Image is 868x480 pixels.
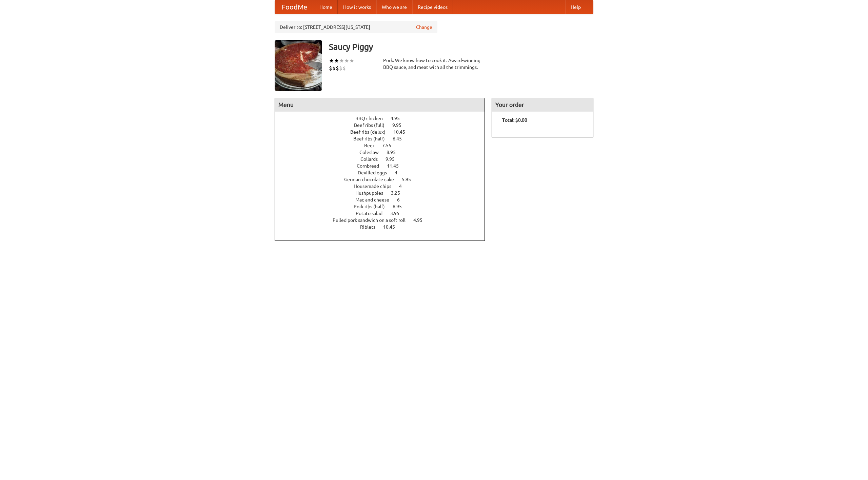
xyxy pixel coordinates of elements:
a: Pork ribs (half) 6.95 [354,204,414,209]
a: Change [416,24,432,31]
span: Cornbread [357,163,386,169]
a: Home [314,0,338,14]
a: Recipe videos [412,0,453,14]
span: 4 [395,170,404,175]
span: 6.45 [393,136,409,141]
a: Beer 7.55 [364,143,404,148]
span: 4 [399,184,409,189]
li: ★ [344,57,349,64]
span: BBQ chicken [355,116,390,121]
a: Cornbread 11.45 [357,163,411,169]
span: 3.25 [391,190,407,196]
h3: Saucy Piggy [329,40,593,54]
a: Beef ribs (full) 9.95 [354,122,414,128]
a: Beef ribs (delux) 10.45 [350,129,418,135]
span: 10.45 [393,129,412,135]
h4: Your order [492,98,593,112]
span: 6.95 [393,204,409,209]
span: 4.95 [391,116,407,121]
div: Deliver to: [STREET_ADDRESS][US_STATE] [275,21,437,33]
span: 9.95 [386,156,401,162]
a: Mac and cheese 6 [355,197,412,203]
span: 6 [397,197,407,203]
span: Riblets [360,224,382,230]
div: Pork. We know how to cook it. Award-winning BBQ sauce, and meat with all the trimmings. [383,57,485,71]
span: Beef ribs (half) [353,136,392,141]
a: Housemade chips 4 [354,184,414,189]
li: ★ [329,57,334,64]
span: Pulled pork sandwich on a soft roll [333,217,412,223]
span: Housemade chips [354,184,398,189]
a: Pulled pork sandwich on a soft roll 4.95 [333,217,435,223]
span: Pork ribs (half) [354,204,392,209]
li: $ [342,64,346,72]
span: 4.95 [413,217,429,223]
span: Beef ribs (delux) [350,129,392,135]
a: Devilled eggs 4 [358,170,410,175]
a: Coleslaw 8.95 [359,150,408,155]
a: How it works [338,0,376,14]
li: $ [329,64,332,72]
img: angular.jpg [275,40,322,91]
a: German chocolate cake 5.95 [344,177,423,182]
li: ★ [334,57,339,64]
b: Total: $0.00 [502,117,527,123]
span: Coleslaw [359,150,386,155]
span: Collards [360,156,384,162]
span: 5.95 [402,177,418,182]
span: German chocolate cake [344,177,401,182]
span: 8.95 [387,150,402,155]
span: Devilled eggs [358,170,394,175]
a: Potato salad 3.95 [356,211,412,216]
span: 11.45 [387,163,406,169]
li: ★ [349,57,354,64]
a: FoodMe [275,0,314,14]
span: Mac and cheese [355,197,396,203]
a: BBQ chicken 4.95 [355,116,412,121]
span: 9.95 [392,122,408,128]
li: $ [336,64,339,72]
a: Help [565,0,586,14]
a: Beef ribs (half) 6.45 [353,136,414,141]
a: Who we are [376,0,412,14]
li: $ [339,64,342,72]
span: Potato salad [356,211,389,216]
span: 10.45 [383,224,402,230]
h4: Menu [275,98,485,112]
li: $ [332,64,336,72]
span: Beer [364,143,381,148]
span: Hushpuppies [355,190,390,196]
span: 7.55 [382,143,398,148]
span: 3.95 [390,211,406,216]
a: Collards 9.95 [360,156,407,162]
span: Beef ribs (full) [354,122,391,128]
li: ★ [339,57,344,64]
a: Riblets 10.45 [360,224,408,230]
a: Hushpuppies 3.25 [355,190,413,196]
